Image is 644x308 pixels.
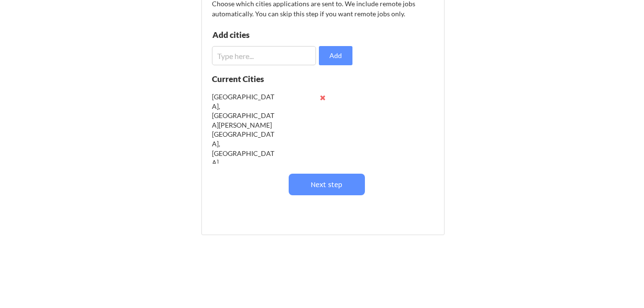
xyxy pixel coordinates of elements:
div: Current Cities [212,75,285,83]
div: Add cities [212,31,312,39]
div: [GEOGRAPHIC_DATA], [GEOGRAPHIC_DATA][PERSON_NAME][GEOGRAPHIC_DATA], [GEOGRAPHIC_DATA], [GEOGRAPHI... [212,92,275,186]
button: Next step [289,174,365,195]
input: Type here... [212,46,316,65]
button: Add [319,46,352,65]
